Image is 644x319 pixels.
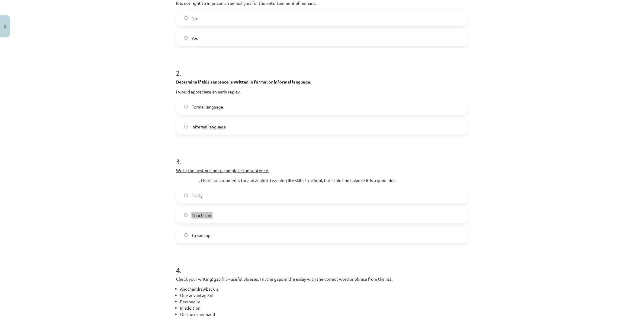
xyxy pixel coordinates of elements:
h1: 2 . [176,58,468,77]
strong: Determine if this sentence is written in formal or informal language. [176,79,311,84]
li: Personally [180,298,468,305]
input: To sum up [184,233,188,237]
span: No [191,15,197,21]
span: Informal language [191,124,226,130]
li: Another drawback is [180,286,468,292]
li: On the other hand [180,311,468,317]
p: ___________, there are arguments for and against teaching life skills in school, but I think on b... [176,177,468,184]
span: To sum up [191,232,210,238]
input: Lastly [184,194,188,197]
span: Lastly [191,192,203,199]
span: Yes [191,35,198,41]
u: Write the best option to complete the sentence. [176,168,269,173]
li: One advantage of [180,292,468,298]
input: Formal language [184,105,188,109]
input: Yes [184,36,188,40]
input: No [184,16,188,20]
input: Informal language [184,125,188,129]
img: icon-close-lesson-0947bae3869378f0d4975bcd49f059093ad1ed9edebbc8119c70593378902aed.svg [4,25,6,29]
span: Conclusion [191,212,213,219]
li: In addition [180,305,468,311]
input: Conclusion [184,213,188,217]
h1: 3 . [176,147,468,166]
u: Check your writing: gap fill – useful phrases. Fill the gaps in the essay with the correct word o... [176,276,393,282]
span: Formal language [191,104,223,110]
h1: 4 . [176,255,468,274]
p: I would appreciate an early replay. [176,89,468,95]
